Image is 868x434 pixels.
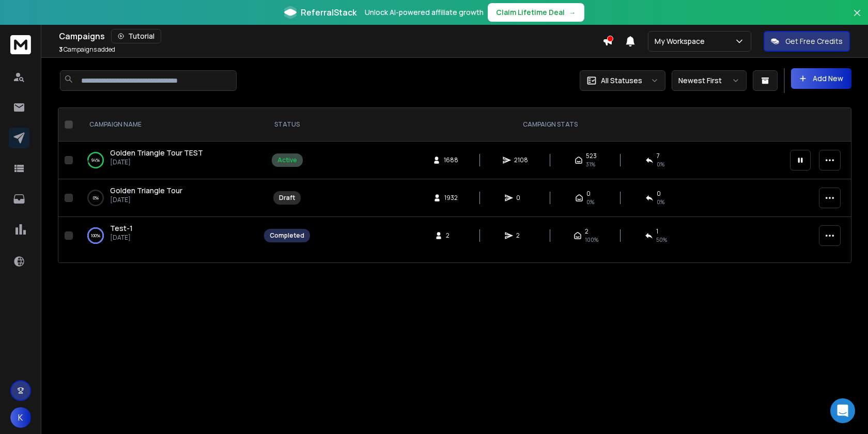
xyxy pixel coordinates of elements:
[444,194,458,202] span: 1932
[601,75,642,86] p: All Statuses
[657,190,661,198] span: 0
[91,155,100,165] p: 94 %
[830,398,855,423] div: Open Intercom Messenger
[657,152,660,160] span: 7
[258,108,316,142] th: STATUS
[77,108,258,142] th: CAMPAIGN NAME
[110,148,203,158] span: Golden Triangle Tour TEST
[301,6,357,19] span: ReferralStack
[270,231,304,240] div: Completed
[59,45,63,54] span: 3
[657,198,664,206] span: 0%
[656,227,658,236] span: 1
[488,3,584,22] button: Claim Lifetime Deal→
[585,236,598,244] span: 100 %
[656,236,667,244] span: 50 %
[91,230,100,241] p: 100 %
[59,29,602,43] div: Campaigns
[110,185,182,196] a: Golden Triangle Tour
[586,152,597,160] span: 523
[77,179,258,217] td: 0%Golden Triangle Tour[DATE]
[77,142,258,179] td: 94%Golden Triangle Tour TEST[DATE]
[569,7,576,18] span: →
[586,198,594,206] span: 0%
[850,6,864,31] button: Close banner
[585,227,588,236] span: 2
[446,231,456,240] span: 2
[655,36,709,47] p: My Workspace
[279,194,295,202] div: Draft
[111,29,161,43] button: Tutorial
[110,234,133,242] p: [DATE]
[516,231,526,240] span: 2
[59,45,115,54] p: Campaigns added
[657,160,664,168] span: 0 %
[10,407,31,428] button: K
[277,156,297,164] div: Active
[365,7,484,18] p: Unlock AI-powered affiliate growth
[764,31,850,52] button: Get Free Credits
[77,217,258,255] td: 100%Test-1[DATE]
[110,158,203,166] p: [DATE]
[785,36,843,47] p: Get Free Credits
[110,196,182,204] p: [DATE]
[514,156,528,164] span: 2108
[586,160,595,168] span: 31 %
[586,190,591,198] span: 0
[110,223,133,234] a: Test-1
[110,148,203,158] a: Golden Triangle Tour TEST
[672,70,747,91] button: Newest First
[516,194,526,202] span: 0
[93,193,99,203] p: 0 %
[316,108,784,142] th: CAMPAIGN STATS
[444,156,458,164] span: 1688
[791,68,851,89] button: Add New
